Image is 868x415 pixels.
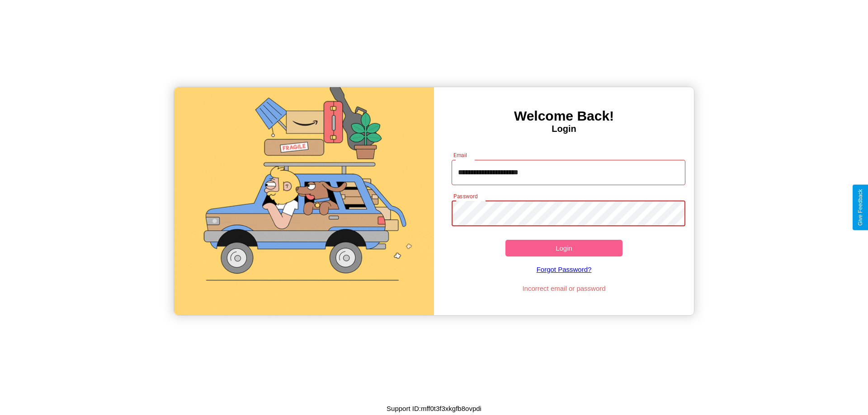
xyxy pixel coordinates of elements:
div: Give Feedback [857,189,863,226]
h3: Welcome Back! [434,108,694,124]
p: Support ID: mff0t3f3xkgfb8ovpdi [387,402,481,415]
label: Password [453,192,477,200]
img: gif [174,87,434,315]
button: Login [505,240,623,256]
label: Email [453,151,467,159]
a: Forgot Password? [447,256,681,282]
p: Incorrect email or password [447,282,681,294]
h4: Login [434,124,694,134]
